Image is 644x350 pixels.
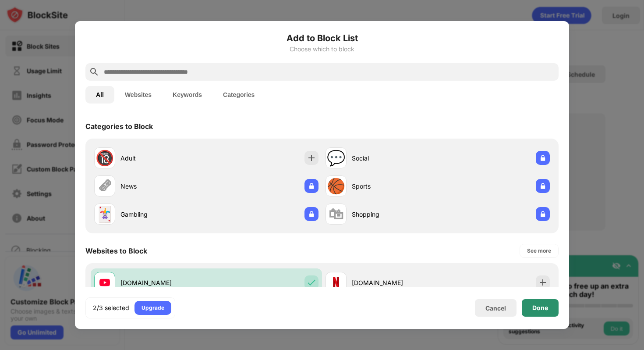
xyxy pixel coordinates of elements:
img: search.svg [89,67,99,77]
div: Adult [120,154,206,163]
div: Gambling [120,210,206,219]
div: 💬 [327,149,345,167]
div: See more [527,246,551,255]
div: Social [352,154,438,163]
h6: Add to Block List [85,32,559,45]
div: [DOMAIN_NAME] [120,278,206,287]
div: 🔞 [96,149,114,167]
button: Websites [114,86,162,104]
div: [DOMAIN_NAME] [352,278,438,287]
div: News [120,182,206,191]
button: All [85,86,114,104]
div: Sports [352,182,438,191]
div: Websites to Block [85,246,147,255]
div: 🏀 [327,177,345,195]
div: Categories to Block [85,122,153,131]
img: favicons [331,277,341,288]
img: favicons [99,277,110,288]
div: 🃏 [96,205,114,223]
div: Done [532,304,548,311]
button: Categories [212,86,265,104]
div: Choose which to block [85,46,559,53]
button: Keywords [162,86,212,104]
div: Shopping [352,210,438,219]
div: 🛍 [329,205,343,223]
div: Cancel [485,304,506,312]
div: 🗞 [97,177,112,195]
div: Upgrade [142,304,164,312]
div: 2/3 selected [93,304,129,312]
